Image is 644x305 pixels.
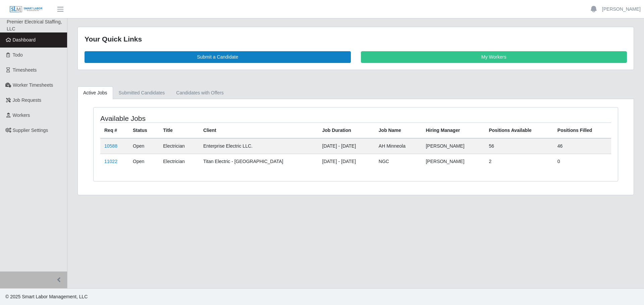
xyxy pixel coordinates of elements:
[129,154,159,169] td: Open
[170,86,229,99] a: Candidates with Offers
[199,138,318,154] td: Enterprise Electric LLC.
[318,138,375,154] td: [DATE] - [DATE]
[159,123,199,138] th: Title
[9,6,43,13] img: SLM Logo
[100,123,129,138] th: Req #
[13,112,30,118] span: Workers
[77,86,113,99] a: Active Jobs
[318,154,375,169] td: [DATE] - [DATE]
[553,154,611,169] td: 0
[85,34,627,45] div: Your Quick Links
[13,82,53,88] span: Worker Timesheets
[104,159,117,164] a: 11022
[5,294,88,299] span: © 2025 Smart Labor Management, LLC
[100,114,307,123] h4: Available Jobs
[318,123,375,138] th: Job Duration
[13,37,36,43] span: Dashboard
[422,123,485,138] th: Hiring Manager
[375,138,422,154] td: AH Minneola
[113,86,171,99] a: Submitted Candidates
[485,123,553,138] th: Positions Available
[129,123,159,138] th: Status
[129,138,159,154] td: Open
[485,138,553,154] td: 56
[13,67,37,73] span: Timesheets
[375,123,422,138] th: Job Name
[85,51,351,63] a: Submit a Candidate
[199,123,318,138] th: Client
[104,143,117,149] a: 10588
[7,19,62,31] span: Premier Electrical Staffing, LLC
[422,138,485,154] td: [PERSON_NAME]
[375,154,422,169] td: NGC
[159,154,199,169] td: Electrician
[553,123,611,138] th: Positions Filled
[422,154,485,169] td: [PERSON_NAME]
[602,6,641,13] a: [PERSON_NAME]
[361,51,627,63] a: My Workers
[13,128,48,133] span: Supplier Settings
[13,52,23,58] span: Todo
[553,138,611,154] td: 46
[159,138,199,154] td: Electrician
[199,154,318,169] td: Titan Electric - [GEOGRAPHIC_DATA]
[485,154,553,169] td: 2
[13,97,42,103] span: Job Requests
